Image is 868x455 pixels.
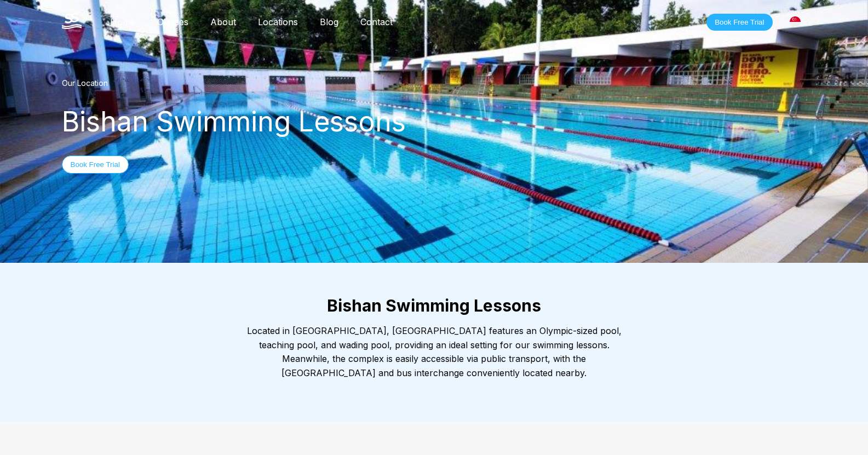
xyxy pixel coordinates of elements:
[790,16,801,27] img: Singapore
[199,16,247,27] a: About
[62,13,82,29] img: The Swim Starter Logo
[349,16,404,27] a: Contact
[62,105,807,138] div: Bishan Swimming Lessons
[146,16,199,27] a: Classes
[784,10,807,33] div: [GEOGRAPHIC_DATA]
[309,16,349,27] a: Blog
[706,14,772,31] button: Book Free Trial
[247,16,309,27] a: Locations
[62,155,129,174] button: Book Free Trial
[237,324,631,380] div: Located in [GEOGRAPHIC_DATA], [GEOGRAPHIC_DATA] features an Olympic-sized pool, teaching pool, an...
[40,296,829,315] h2: Bishan Swimming Lessons
[62,78,807,88] div: Our Location
[99,16,146,27] a: Home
